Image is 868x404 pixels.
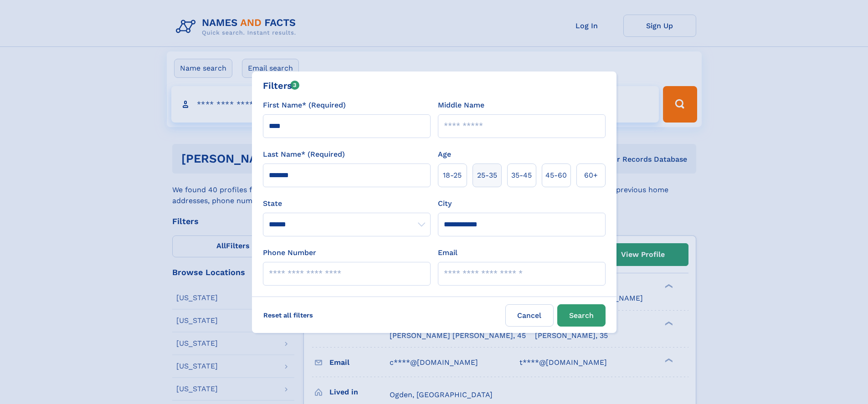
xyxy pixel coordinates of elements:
button: Search [557,304,606,327]
span: 45‑60 [545,170,567,181]
span: 18‑25 [443,170,462,181]
label: Email [438,247,457,258]
label: City [438,198,452,209]
label: State [263,198,431,209]
label: Cancel [505,304,554,327]
label: Reset all filters [257,304,319,326]
label: Last Name* (Required) [263,149,345,160]
span: 60+ [584,170,598,181]
div: Filters [263,79,300,92]
label: Age [438,149,451,160]
label: Middle Name [438,100,484,111]
span: 35‑45 [511,170,532,181]
label: First Name* (Required) [263,100,346,111]
label: Phone Number [263,247,316,258]
span: 25‑35 [477,170,497,181]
